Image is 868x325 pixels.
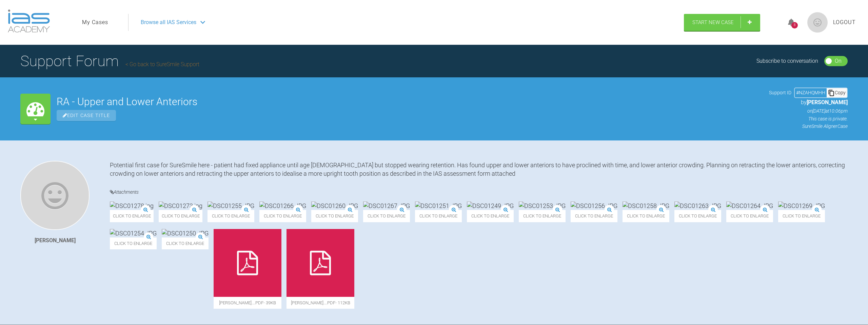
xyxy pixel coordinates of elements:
a: Start New Case [684,14,760,31]
div: Copy [827,88,847,97]
img: DSC01253.JPG [519,202,566,210]
img: DSC01258.JPG [623,202,669,210]
img: DSC01264.JPG [726,202,773,210]
span: Click to enlarge [259,210,306,222]
h1: Support Forum [20,49,199,73]
img: profile.png [807,12,828,33]
img: logo-light.3e3ef733.png [8,9,50,33]
div: # NZAHQMHH [795,89,827,96]
span: Click to enlarge [110,237,157,249]
p: SureSmile Aligner Case [769,122,848,130]
img: DSC01273.jpg [159,202,202,210]
p: This case is private. [769,115,848,122]
span: Click to enlarge [623,210,669,222]
img: DSC01260.JPG [311,202,358,210]
div: 8 [791,22,798,28]
span: Click to enlarge [674,210,721,222]
img: Andrew El-Miligy [20,161,90,230]
h4: Attachments [110,188,848,196]
div: Potential first case for SureSmile here - patient had fixed appliance until age [DEMOGRAPHIC_DATA... [110,161,848,178]
p: by [769,98,848,107]
p: on [DATE] at 10:06pm [769,107,848,115]
img: DSC01250.JPG [162,229,209,237]
img: DSC01256.JPG [571,202,617,210]
span: Click to enlarge [208,210,254,222]
img: DSC01251.JPG [415,202,462,210]
span: Click to enlarge [726,210,773,222]
span: Click to enlarge [415,210,462,222]
span: [PERSON_NAME] [807,99,848,106]
span: Start New Case [692,19,734,25]
a: Logout [833,18,856,27]
div: [PERSON_NAME] [35,236,76,245]
img: DSC01249.JPG [467,202,514,210]
span: Click to enlarge [110,210,154,222]
span: Click to enlarge [311,210,358,222]
img: DSC01269.JPG [778,202,825,210]
span: Click to enlarge [162,237,209,249]
span: Click to enlarge [467,210,514,222]
span: [PERSON_NAME]….pdf - 112KB [287,297,354,309]
a: My Cases [82,18,108,27]
span: Click to enlarge [571,210,617,222]
span: Click to enlarge [159,210,202,222]
span: Click to enlarge [778,210,825,222]
h2: RA - Upper and Lower Anteriors [57,97,763,107]
span: [PERSON_NAME]….pdf - 39KB [214,297,281,309]
img: DSC01278.jpg [110,202,154,210]
img: DSC01267.JPG [363,202,410,210]
span: Click to enlarge [363,210,410,222]
img: DSC01266.JPG [259,202,306,210]
span: Click to enlarge [519,210,566,222]
span: Support ID [769,89,791,96]
span: Edit Case Title [57,110,116,121]
img: DSC01263.JPG [674,202,721,210]
div: On [835,57,842,65]
div: Subscribe to conversation [756,57,818,65]
a: Go back to SureSmile Support [125,61,199,68]
span: Browse all IAS Services [141,18,196,27]
img: DSC01255.JPG [208,202,254,210]
img: DSC01254.JPG [110,229,157,237]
